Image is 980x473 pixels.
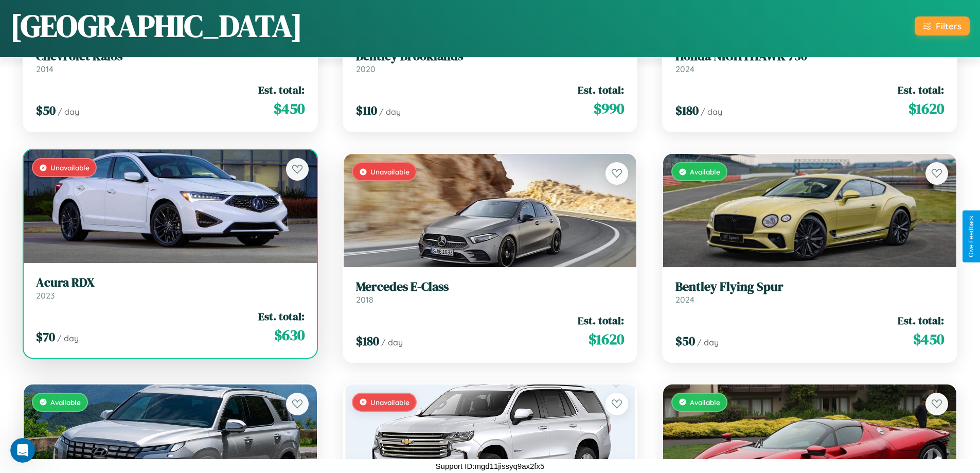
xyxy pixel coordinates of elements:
[578,82,624,97] span: Est. total:
[36,102,56,119] span: $ 50
[968,216,975,257] div: Give Feedback
[675,294,694,305] span: 2024
[58,107,79,117] span: / day
[356,279,625,305] a: Mercedes E-Class2018
[690,167,720,176] span: Available
[356,294,373,305] span: 2018
[356,332,379,349] span: $ 180
[898,313,944,328] span: Est. total:
[675,49,944,74] a: Honda NIGHTHAWK 7502024
[436,459,545,473] p: Support ID: mgd11jissyq9ax2fx5
[690,398,720,407] span: Available
[379,107,401,117] span: / day
[898,82,944,97] span: Est. total:
[274,325,305,345] span: $ 630
[589,329,624,349] span: $ 1620
[36,290,55,301] span: 2023
[578,313,624,328] span: Est. total:
[370,398,409,407] span: Unavailable
[36,328,55,345] span: $ 70
[36,275,305,290] h3: Acura RDX
[36,275,305,301] a: Acura RDX2023
[913,329,944,349] span: $ 450
[675,332,695,349] span: $ 50
[50,163,90,172] span: Unavailable
[381,337,403,347] span: / day
[356,102,377,119] span: $ 110
[370,167,409,176] span: Unavailable
[36,64,54,74] span: 2014
[10,5,302,47] h1: [GEOGRAPHIC_DATA]
[356,279,625,294] h3: Mercedes E-Class
[594,98,624,119] span: $ 990
[50,398,81,407] span: Available
[936,21,961,31] div: Filters
[701,107,722,117] span: / day
[675,279,944,294] h3: Bentley Flying Spur
[36,49,305,74] a: Chevrolet Kalos2014
[258,82,305,97] span: Est. total:
[697,337,719,347] span: / day
[10,438,35,463] iframe: Intercom live chat
[258,309,305,324] span: Est. total:
[274,98,305,119] span: $ 450
[356,49,625,74] a: Bentley Brooklands2020
[675,279,944,305] a: Bentley Flying Spur2024
[675,102,699,119] span: $ 180
[908,98,944,119] span: $ 1620
[675,64,694,74] span: 2024
[915,16,970,36] button: Filters
[356,64,376,74] span: 2020
[57,333,79,343] span: / day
